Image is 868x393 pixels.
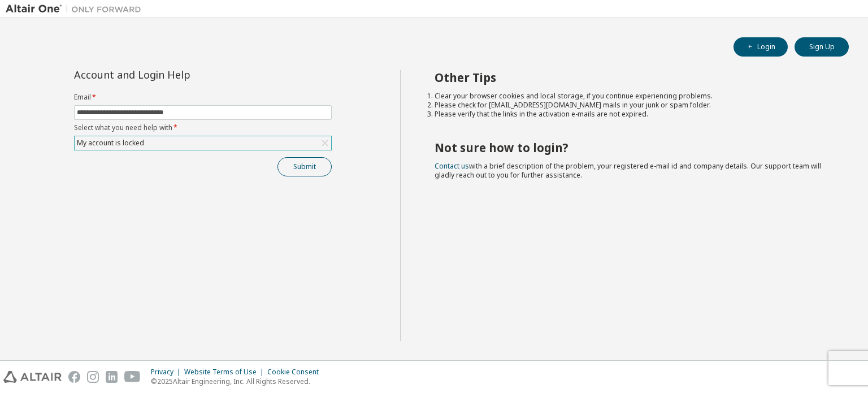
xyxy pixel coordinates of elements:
[6,3,147,15] img: Altair One
[435,70,829,85] h2: Other Tips
[75,137,146,149] div: My account is locked
[795,37,849,57] button: Sign Up
[74,70,280,79] div: Account and Login Help
[277,157,332,176] button: Submit
[267,368,325,377] div: Cookie Consent
[106,371,118,383] img: linkedin.svg
[435,110,829,119] li: Please verify that the links in the activation e-mails are not expired.
[151,377,325,386] p: © 2025 Altair Engineering, Inc. All Rights Reserved.
[124,371,141,383] img: youtube.svg
[734,37,788,57] button: Login
[184,368,267,377] div: Website Terms of Use
[68,371,80,383] img: facebook.svg
[435,140,829,155] h2: Not sure how to login?
[74,93,332,102] label: Email
[151,368,184,377] div: Privacy
[435,161,821,180] span: with a brief description of the problem, your registered e-mail id and company details. Our suppo...
[75,136,331,150] div: My account is locked
[435,101,829,110] li: Please check for [EMAIL_ADDRESS][DOMAIN_NAME] mails in your junk or spam folder.
[435,92,829,101] li: Clear your browser cookies and local storage, if you continue experiencing problems.
[3,371,62,383] img: altair_logo.svg
[74,123,332,132] label: Select what you need help with
[435,161,469,171] a: Contact us
[87,371,99,383] img: instagram.svg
